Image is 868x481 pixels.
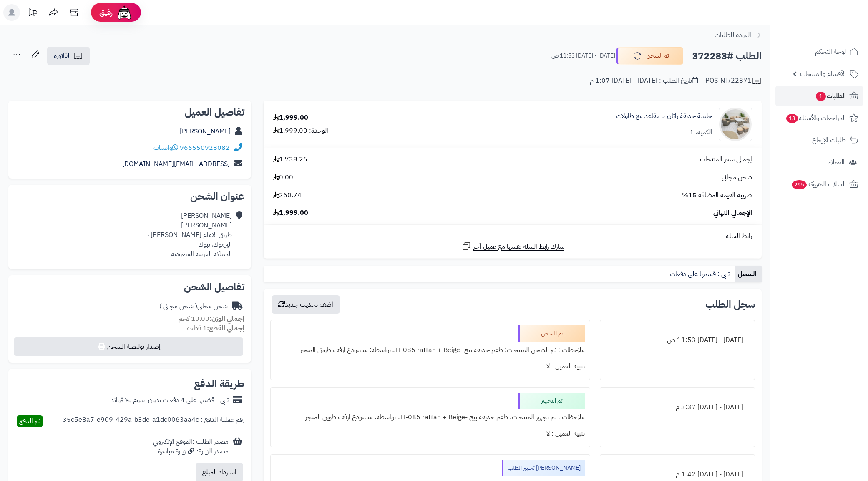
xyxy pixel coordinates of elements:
[815,90,846,102] span: الطلبات
[705,76,762,86] div: POS-NT/22871
[775,108,863,128] a: المراجعات والأسئلة13
[194,379,244,389] h2: طريقة الدفع
[122,159,230,169] a: [EMAIL_ADDRESS][DOMAIN_NAME]
[99,8,113,18] span: رفيق
[15,107,244,117] h2: تفاصيل العميل
[689,128,712,137] div: الكمية: 1
[273,113,308,123] div: 1,999.00
[54,51,71,61] span: الفاتورة
[461,241,564,252] a: شارك رابط السلة نفسها مع عميل آخر
[15,191,244,201] h2: عنوان الشحن
[811,23,860,41] img: logo-2.png
[276,409,585,426] div: ملاحظات : تم تجهيز المنتجات: طقم حديقة بيج -JH-085 rattan + Beige بواسطة: مستودع ارفف طويق المتجر
[715,30,751,40] span: العودة للطلبات
[272,295,340,314] button: أضف تحديث جديد
[667,266,735,282] a: تابي : قسمها على دفعات
[775,42,863,62] a: لوحة التحكم
[276,358,585,375] div: تنبيه العميل : لا
[713,208,752,218] span: الإجمالي النهائي
[273,191,302,200] span: 260.74
[153,143,178,153] a: واتساب
[715,30,762,40] a: العودة للطلبات
[518,393,585,409] div: تم التجهيز
[785,112,846,124] span: المراجعات والأسئلة
[180,126,231,136] a: [PERSON_NAME]
[605,399,750,416] div: [DATE] - [DATE] 3:37 م
[722,173,752,182] span: شحن مجاني
[209,314,244,324] strong: إجمالي الوزن:
[47,47,90,65] a: الفاتورة
[705,300,755,310] h3: سجل الطلب
[700,155,752,164] span: إجمالي سعر المنتجات
[116,4,133,21] img: ai-face.png
[19,416,40,426] span: تم الدفع
[590,76,698,86] div: تاريخ الطلب : [DATE] - [DATE] 1:07 م
[187,323,244,333] small: 1 قطعة
[735,266,762,282] a: السجل
[800,68,846,80] span: الأقسام والمنتجات
[518,325,585,342] div: تم الشحن
[682,191,752,200] span: ضريبة القيمة المضافة 15%
[551,52,615,60] small: [DATE] - [DATE] 11:53 ص
[616,47,683,65] button: تم الشحن
[786,114,798,123] span: 13
[816,92,826,101] span: 1
[775,86,863,106] a: الطلبات1
[812,134,846,146] span: طلبات الإرجاع
[273,173,293,182] span: 0.00
[273,126,328,136] div: الوحدة: 1,999.00
[207,323,244,333] strong: إجمالي القطع:
[153,437,229,456] div: مصدر الطلب :الموقع الإلكتروني
[605,332,750,348] div: [DATE] - [DATE] 11:53 ص
[63,415,244,427] div: رقم عملية الدفع : 35c5e8a7-e909-429a-b3de-a1dc0063aa4c
[792,180,807,189] span: 295
[815,46,846,58] span: لوحة التحكم
[111,395,229,405] div: تابي - قسّمها على 4 دفعات بدون رسوم ولا فوائد
[15,282,244,292] h2: تفاصيل الشحن
[14,337,243,356] button: إصدار بوليصة الشحن
[273,155,307,164] span: 1,738.26
[179,314,244,324] small: 10.00 كجم
[775,174,863,194] a: السلات المتروكة295
[791,179,846,190] span: السلات المتروكة
[473,242,564,252] span: شارك رابط السلة نفسها مع عميل آخر
[502,460,585,476] div: [PERSON_NAME] تجهيز الطلب
[775,130,863,150] a: طلبات الإرجاع
[775,152,863,172] a: العملاء
[22,4,43,23] a: تحديثات المنصة
[719,108,752,141] img: 1754462950-110119010028-90x90.jpg
[153,447,229,456] div: مصدر الزيارة: زيارة مباشرة
[180,143,230,153] a: 966550928082
[616,111,712,121] a: جلسة حديقة راتان 5 مقاعد مع طاولات
[159,301,197,311] span: ( شحن مجاني )
[273,208,308,218] span: 1,999.00
[828,156,845,168] span: العملاء
[276,342,585,358] div: ملاحظات : تم الشحن المنتجات: طقم حديقة بيج -JH-085 rattan + Beige بواسطة: مستودع ارفف طويق المتجر
[692,48,762,65] h2: الطلب #372283
[159,302,228,311] div: شحن مجاني
[276,426,585,442] div: تنبيه العميل : لا
[267,232,758,241] div: رابط السلة
[147,211,232,259] div: [PERSON_NAME] [PERSON_NAME] طريق الامام [PERSON_NAME] ، اليرموك، تبوك المملكة العربية السعودية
